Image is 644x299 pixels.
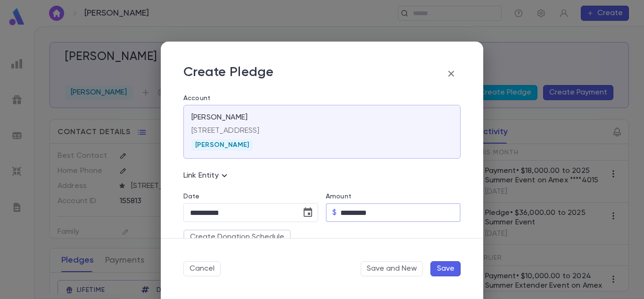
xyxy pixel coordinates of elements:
p: Create Pledge [183,64,274,83]
button: Choose date, selected date is Sep 4, 2025 [298,203,317,222]
label: Date [183,193,318,200]
p: [PERSON_NAME] [191,113,248,122]
label: Amount [326,193,351,200]
button: Save [430,261,461,276]
label: Account [183,94,461,102]
p: [STREET_ADDRESS] [191,126,453,136]
p: $ [332,208,337,217]
button: Save and New [361,261,423,276]
p: Link Entity [183,170,230,181]
button: Cancel [183,261,221,276]
button: Create Donation Schedule [183,230,291,245]
span: [PERSON_NAME] [191,141,253,149]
